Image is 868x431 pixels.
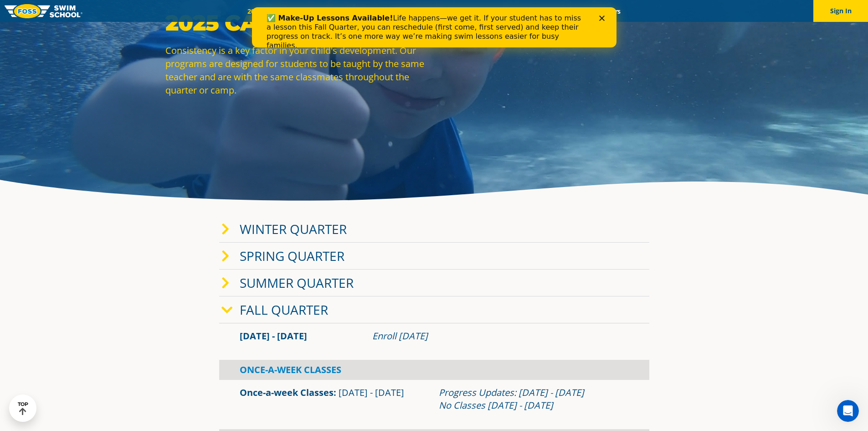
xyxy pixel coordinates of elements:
div: Progress Updates: [DATE] - [DATE] No Classes [DATE] - [DATE] [439,386,629,412]
a: Swim Like [PERSON_NAME] [466,7,562,16]
iframe: Intercom live chat [837,400,859,422]
a: Summer Quarter [240,274,354,291]
a: Fall Quarter [240,301,328,318]
a: Swim Path® Program [335,7,415,16]
div: Life happens—we get it. If your student has to miss a lesson this Fall Quarter, you can reschedul... [15,6,335,43]
strong: 2025 Calendar [165,10,354,36]
div: TOP [18,401,28,415]
a: Winter Quarter [240,220,347,238]
a: About FOSS [415,7,466,16]
a: Schools [297,7,335,16]
div: Once-A-Week Classes [219,360,649,380]
span: [DATE] - [DATE] [240,330,307,342]
b: ✅ Make-Up Lessons Available! [15,6,141,15]
p: Consistency is a key factor in your child's development. Our programs are designed for students t... [165,44,430,97]
a: Once-a-week Classes [240,386,334,399]
span: [DATE] - [DATE] [339,386,404,399]
div: Close [347,8,356,14]
div: Enroll [DATE] [372,330,629,343]
a: 2025 Calendar [240,7,297,16]
img: FOSS Swim School Logo [5,4,82,18]
iframe: Intercom live chat banner [252,7,616,47]
a: Spring Quarter [240,247,344,265]
a: Blog [562,7,591,16]
a: Careers [591,7,628,16]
